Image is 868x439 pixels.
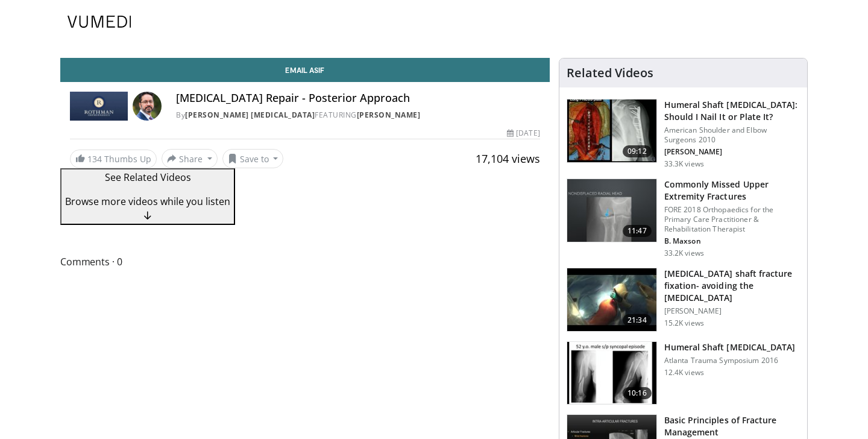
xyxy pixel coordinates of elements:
[664,414,800,438] h3: Basic Principles of Fracture Management
[222,149,284,168] button: Save to
[664,368,704,377] p: 12.4K views
[567,178,800,258] a: 11:47 Commonly Missed Upper Extremity Fractures FORE 2018 Orthopaedics for the Primary Care Pract...
[567,342,656,405] img: 07b752e8-97b8-4335-b758-0a065a348e4e.150x105_q85_crop-smart_upscale.jpg
[664,318,704,328] p: 15.2K views
[176,110,540,121] div: By FEATURING
[623,314,652,326] span: 21:34
[476,151,540,166] span: 17,104 views
[664,306,800,316] p: [PERSON_NAME]
[623,225,652,237] span: 11:47
[70,150,157,168] a: 134 Thumbs Up
[664,341,796,353] h3: Humeral Shaft [MEDICAL_DATA]
[176,92,540,105] h4: [MEDICAL_DATA] Repair - Posterior Approach
[567,99,800,169] a: 09:12 Humeral Shaft [MEDICAL_DATA]: Should I Nail It or Plate It? American Shoulder and Elbow Sur...
[357,110,421,120] a: [PERSON_NAME]
[623,387,652,399] span: 10:16
[65,195,230,208] span: Browse more videos while you listen
[664,205,800,234] p: FORE 2018 Orthopaedics for the Primary Care Practitioner & Rehabilitation Therapist
[664,99,800,123] h3: Humeral Shaft [MEDICAL_DATA]: Should I Nail It or Plate It?
[664,248,704,258] p: 33.2K views
[567,66,653,80] h4: Related Videos
[507,128,539,139] div: [DATE]
[664,178,800,203] h3: Commonly Missed Upper Extremity Fractures
[65,170,230,185] p: See Related Videos
[567,99,656,162] img: sot_1.png.150x105_q85_crop-smart_upscale.jpg
[567,341,800,405] a: 10:16 Humeral Shaft [MEDICAL_DATA] Atlanta Trauma Symposium 2016 12.4K views
[185,110,315,120] a: [PERSON_NAME] [MEDICAL_DATA]
[664,125,800,145] p: American Shoulder and Elbow Surgeons 2010
[567,268,656,331] img: 242296_0001_1.png.150x105_q85_crop-smart_upscale.jpg
[162,149,218,168] button: Share
[60,168,235,225] button: See Related Videos Browse more videos while you listen
[60,58,550,82] a: Email Asif
[60,254,550,270] span: Comments 0
[567,179,656,242] img: b2c65235-e098-4cd2-ab0f-914df5e3e270.150x105_q85_crop-smart_upscale.jpg
[70,92,128,121] img: Rothman Hand Surgery
[68,16,131,28] img: VuMedi Logo
[567,268,800,332] a: 21:34 [MEDICAL_DATA] shaft fracture fixation- avoiding the [MEDICAL_DATA] [PERSON_NAME] 15.2K views
[664,236,800,246] p: Benjamin Maxson
[623,145,652,157] span: 09:12
[664,147,800,157] p: Joaquin Sanchez-Sotelo
[133,92,162,121] img: Avatar
[664,159,704,169] p: 33.3K views
[87,153,102,165] span: 134
[664,356,796,365] p: Atlanta Trauma Symposium 2016
[664,268,800,304] h3: [MEDICAL_DATA] shaft fracture fixation- avoiding the [MEDICAL_DATA]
